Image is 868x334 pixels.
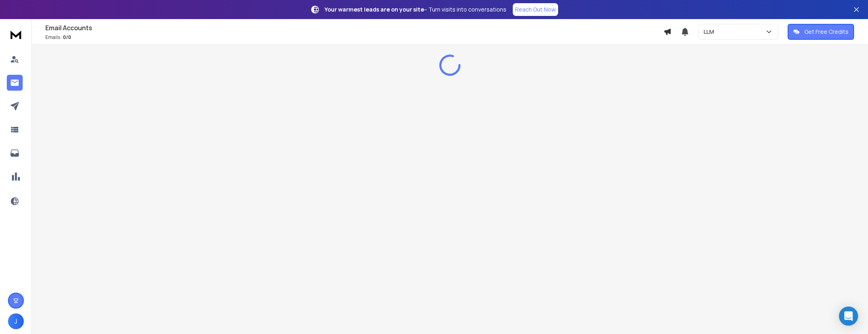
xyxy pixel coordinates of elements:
p: LLM [704,28,717,36]
button: J [8,313,24,329]
a: Reach Out Now [513,3,558,16]
p: – Turn visits into conversations [325,6,506,14]
button: Get Free Credits [788,24,854,40]
p: Emails : [45,34,664,41]
strong: Your warmest leads are on your site [325,6,424,13]
div: Open Intercom Messenger [839,307,858,326]
p: Get Free Credits [804,28,849,36]
p: Reach Out Now [515,6,556,14]
h1: Email Accounts [45,23,664,33]
img: logo [8,27,24,42]
span: 0 / 0 [63,34,71,41]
